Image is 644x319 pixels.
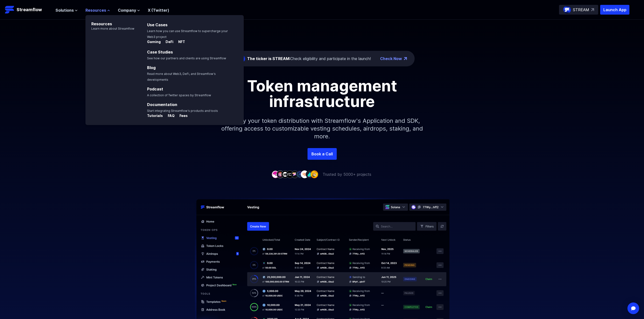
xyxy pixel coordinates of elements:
[559,5,598,15] a: STREAM
[147,50,173,54] a: Case Studies
[301,170,308,178] img: company-7
[56,7,78,13] button: Solutions
[85,15,134,27] p: Resources
[85,27,134,31] p: Learn more about Streamflow
[404,57,407,60] img: top-right-arrow.png
[380,56,402,62] a: Check Now
[174,39,185,44] p: NFT
[213,78,432,109] h1: Token management infrastructure
[296,170,304,178] img: company-6
[147,113,163,118] p: Tutorials
[147,114,164,119] a: Tutorials
[627,302,639,314] div: Open Intercom Messenger
[147,29,228,39] span: Learn how you can use Streamflow to supercharge your Web3 project
[308,148,337,160] a: Book a Call
[118,7,136,13] span: Company
[147,93,211,97] span: A collection of Twitter spaces by Streamflow
[291,170,299,178] img: company-5
[176,113,188,118] p: Fees
[148,8,169,13] a: X (Twitter)
[591,8,594,11] img: top-right-arrow.svg
[5,5,15,15] img: Streamflow Logo
[147,39,161,44] p: Gaming
[56,7,74,13] span: Solutions
[147,87,163,91] a: Podcast
[247,56,371,62] div: Check eligibility and participate in the launch!
[281,170,289,178] img: company-3
[563,6,571,14] img: streamflow-logo-circle.png
[600,5,629,15] button: Launch App
[85,7,106,13] span: Resources
[147,40,162,45] a: Gaming
[5,5,51,15] a: Streamflow
[271,170,279,178] img: company-1
[147,22,168,27] a: Use Cases
[174,40,185,45] a: NFT
[310,170,318,178] img: company-9
[147,56,226,60] span: See how our partners and clients are using Streamflow
[162,40,174,45] a: DeFi
[147,65,156,70] a: Blog
[573,7,589,13] p: STREAM
[306,170,313,178] img: company-8
[247,56,290,61] span: The ticker is STREAM:
[17,6,42,13] p: Streamflow
[176,114,188,119] a: Fees
[147,72,216,81] span: Read more about Web3, DeFi, and Streamflow’s developments
[276,170,284,178] img: company-2
[162,39,173,44] p: DeFi
[286,170,294,178] img: company-4
[85,7,110,13] button: Resources
[217,109,427,148] p: Simplify your token distribution with Streamflow's Application and SDK, offering access to custom...
[118,7,140,13] button: Company
[164,114,176,119] a: FAQ
[164,113,175,118] p: FAQ
[147,102,177,107] a: Documentation
[323,171,371,177] p: Trusted by 5000+ projects
[147,109,218,113] span: Start integrating Streamflow’s products and tools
